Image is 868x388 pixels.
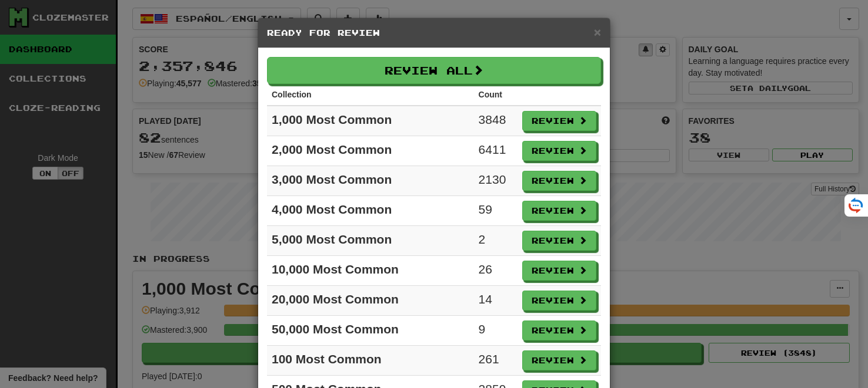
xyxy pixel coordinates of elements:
button: Review [522,141,596,161]
td: 5,000 Most Common [267,226,474,256]
button: Review [522,231,596,251]
td: 261 [474,346,518,376]
button: Close [594,26,601,38]
td: 2 [474,226,518,256]
td: 50,000 Most Common [267,316,474,346]
td: 14 [474,286,518,316]
td: 59 [474,196,518,226]
button: Review [522,320,596,340]
td: 10,000 Most Common [267,256,474,286]
td: 6411 [474,136,518,166]
td: 2130 [474,166,518,196]
th: Count [474,84,518,106]
td: 20,000 Most Common [267,286,474,316]
button: Review [522,350,596,370]
td: 9 [474,316,518,346]
h5: Ready for Review [267,27,601,39]
button: Review [522,261,596,281]
td: 100 Most Common [267,346,474,376]
td: 26 [474,256,518,286]
th: Collection [267,84,474,106]
button: Review [522,111,596,131]
td: 4,000 Most Common [267,196,474,226]
span: × [594,25,601,39]
button: Review [522,201,596,221]
td: 2,000 Most Common [267,136,474,166]
button: Review All [267,57,601,84]
button: Review [522,291,596,311]
button: Review [522,171,596,191]
td: 1,000 Most Common [267,106,474,136]
td: 3,000 Most Common [267,166,474,196]
td: 3848 [474,106,518,136]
